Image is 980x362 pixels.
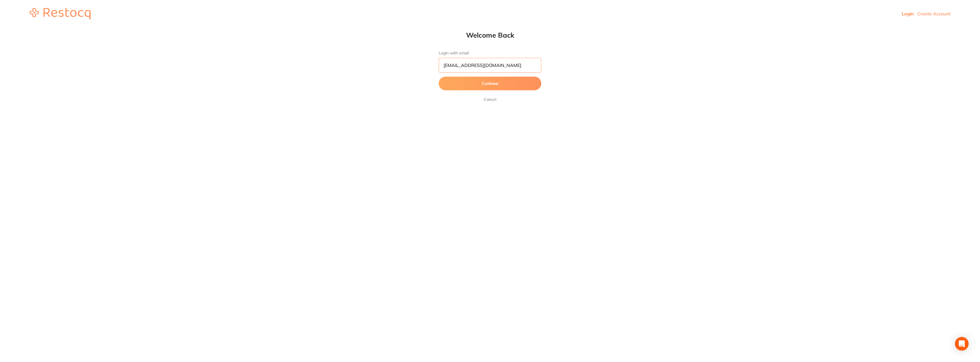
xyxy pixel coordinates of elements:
[902,11,914,17] a: Login
[483,96,497,103] a: Cancel
[955,337,969,351] div: Open Intercom Messenger
[439,51,541,56] label: Login with email
[439,77,541,90] button: Continue
[30,8,91,19] img: restocq_logo.svg
[427,31,553,39] h1: Welcome Back
[917,11,950,17] a: Create Account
